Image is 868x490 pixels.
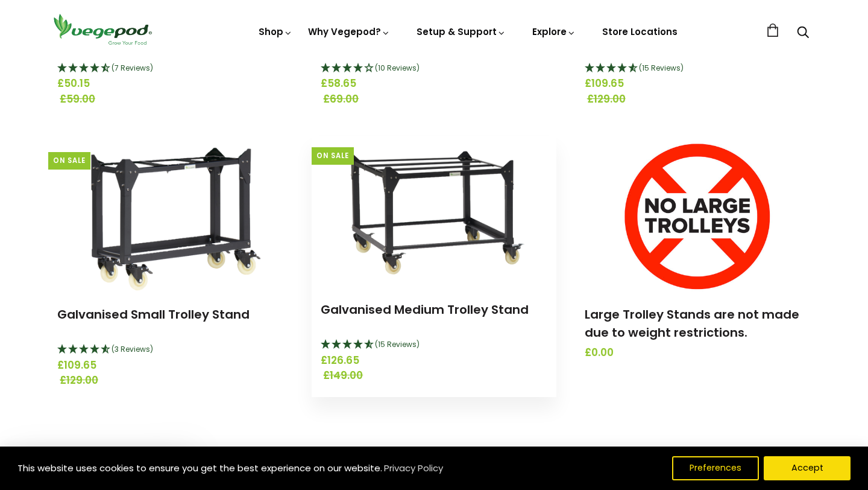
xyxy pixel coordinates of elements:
[112,63,153,73] span: 4.57 Stars - 7 Reviews
[323,92,549,107] span: £69.00
[326,136,541,287] img: Galvanised Medium Trolley Stand
[57,306,250,323] a: Galvanised Small Trolley Stand
[63,141,278,292] img: Galvanised Small Trolley Stand
[321,337,547,353] div: 4.73 Stars - 15 Reviews
[585,76,811,92] span: £109.65
[48,12,157,46] img: Vegepod
[321,76,547,92] span: £58.65
[639,63,684,73] span: 4.67 Stars - 15 Reviews
[259,25,292,38] a: Shop
[321,61,547,77] div: 4.1 Stars - 10 Reviews
[672,456,759,480] button: Preferences
[587,92,813,107] span: £129.00
[417,25,506,38] a: Setup & Support
[17,462,382,474] span: This website uses cookies to ensure you get the best experience on our website.
[57,358,283,374] span: £109.65
[57,76,283,92] span: £50.15
[57,61,283,77] div: 4.57 Stars - 7 Reviews
[797,27,809,40] a: Search
[532,25,576,38] a: Explore
[585,345,811,361] span: £0.00
[622,141,773,292] img: Large Trolley Stands are not made due to weight restrictions.
[375,63,420,73] span: 4.1 Stars - 10 Reviews
[321,301,529,318] a: Galvanised Medium Trolley Stand
[321,353,547,369] span: £126.65
[323,368,549,384] span: £149.00
[60,373,286,389] span: £129.00
[764,456,851,480] button: Accept
[585,306,799,341] a: Large Trolley Stands are not made due to weight restrictions.
[602,25,678,38] a: Store Locations
[382,457,445,479] a: Privacy Policy (opens in a new tab)
[112,344,153,354] span: 4.67 Stars - 3 Reviews
[375,339,420,349] span: 4.73 Stars - 15 Reviews
[585,61,811,77] div: 4.67 Stars - 15 Reviews
[57,342,283,358] div: 4.67 Stars - 3 Reviews
[60,92,286,107] span: £59.00
[308,25,390,38] a: Why Vegepod?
